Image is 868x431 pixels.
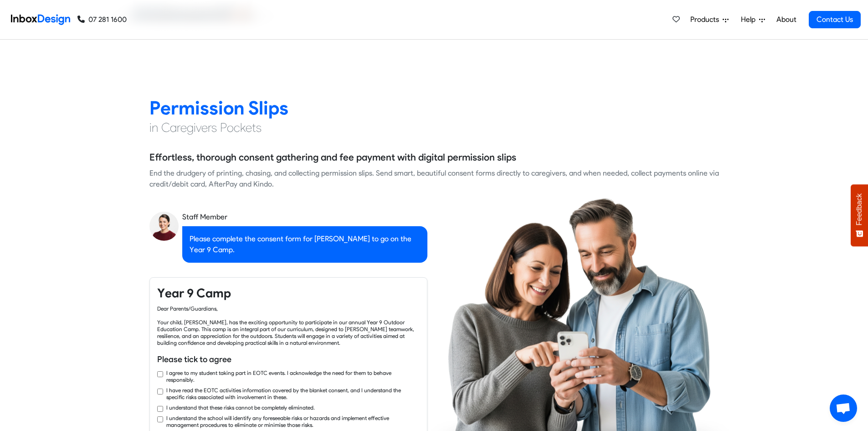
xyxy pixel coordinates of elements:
div: Please complete the consent form for [PERSON_NAME] to go on the Year 9 Camp. [182,226,427,263]
h6: Please tick to agree [157,353,420,365]
img: staff_avatar.png [149,212,179,241]
h4: Year 9 Camp [157,285,420,301]
h4: in Caregivers Pockets [149,119,719,136]
a: 07 281 1600 [77,14,127,25]
a: About [774,10,799,29]
label: I have read the EOTC activities information covered by the blanket consent, and I understand the ... [166,387,420,400]
div: Dear Parents/Guardians, Your child, [PERSON_NAME], has the exciting opportunity to participate in... [157,305,420,346]
div: Staff Member [182,212,427,223]
h2: Permission Slips [149,96,719,119]
span: Feedback [855,193,863,225]
button: Feedback - Show survey [851,184,868,246]
label: I understand that these risks cannot be completely eliminated. [166,404,315,411]
a: Contact Us [809,11,861,28]
a: Open chat [830,395,857,422]
div: End the drudgery of printing, chasing, and collecting permission slips. Send smart, beautiful con... [149,168,719,190]
a: Products [687,10,732,29]
a: Help [737,10,769,29]
span: Help [741,14,759,25]
label: I agree to my student taking part in EOTC events. I acknowledge the need for them to behave respo... [166,369,420,383]
label: I understand the school will identify any foreseeable risks or hazards and implement effective ma... [166,415,420,428]
h5: Effortless, thorough consent gathering and fee payment with digital permission slips [149,151,516,164]
span: Products [690,14,723,25]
